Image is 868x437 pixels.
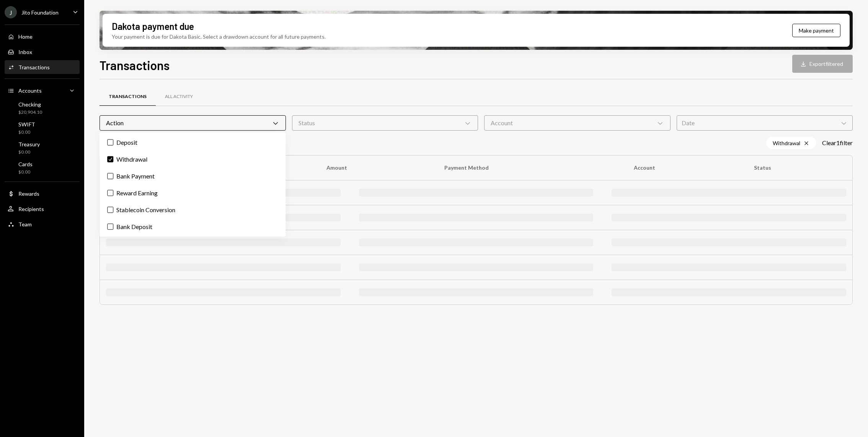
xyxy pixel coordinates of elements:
[103,220,282,234] label: Bank Deposit
[103,152,282,166] label: Withdrawal
[18,141,40,147] div: Treasury
[18,149,40,155] div: $0.00
[18,221,32,228] div: Team
[156,87,202,106] a: All Activity
[112,33,326,41] div: Your payment is due for Dakota Basic. Select a drawdown account for all future payments.
[435,155,625,180] th: Payment Method
[100,57,170,73] h1: Transactions
[18,109,42,116] div: $20,904.10
[5,159,80,177] a: Cards$0.00
[822,139,853,147] button: Clear1filter
[5,29,80,43] a: Home
[165,93,193,100] div: All Activity
[107,173,113,179] button: Bank Payment
[103,136,282,149] label: Deposit
[484,115,671,131] div: Account
[292,115,478,131] div: Status
[18,129,35,136] div: $0.00
[18,49,32,55] div: Inbox
[18,206,44,212] div: Recipients
[107,224,113,230] button: Bank Deposit
[625,155,745,180] th: Account
[18,161,33,167] div: Cards
[103,186,282,200] label: Reward Earning
[745,155,852,180] th: Status
[5,217,80,231] a: Team
[100,87,156,106] a: Transactions
[18,169,33,175] div: $0.00
[5,83,80,97] a: Accounts
[5,139,80,157] a: Treasury$0.00
[5,99,80,117] a: Checking$20,904.10
[18,190,39,197] div: Rewards
[112,20,194,33] div: Dakota payment due
[107,139,113,146] button: Deposit
[109,93,147,100] div: Transactions
[103,203,282,217] label: Stablecoin Conversion
[5,45,80,59] a: Inbox
[21,9,59,16] div: Jito Foundation
[317,155,435,180] th: Amount
[5,119,80,137] a: SWIFT$0.00
[18,101,42,108] div: Checking
[5,6,17,18] div: J
[107,190,113,196] button: Reward Earning
[100,115,286,131] div: Action
[5,202,80,216] a: Recipients
[5,60,80,74] a: Transactions
[18,64,50,70] div: Transactions
[18,33,33,40] div: Home
[103,169,282,183] label: Bank Payment
[766,137,816,149] div: Withdrawal
[107,156,113,162] button: Withdrawal
[18,121,35,128] div: SWIFT
[792,24,840,37] button: Make payment
[5,187,80,200] a: Rewards
[677,115,853,131] div: Date
[18,87,42,94] div: Accounts
[107,207,113,213] button: Stablecoin Conversion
